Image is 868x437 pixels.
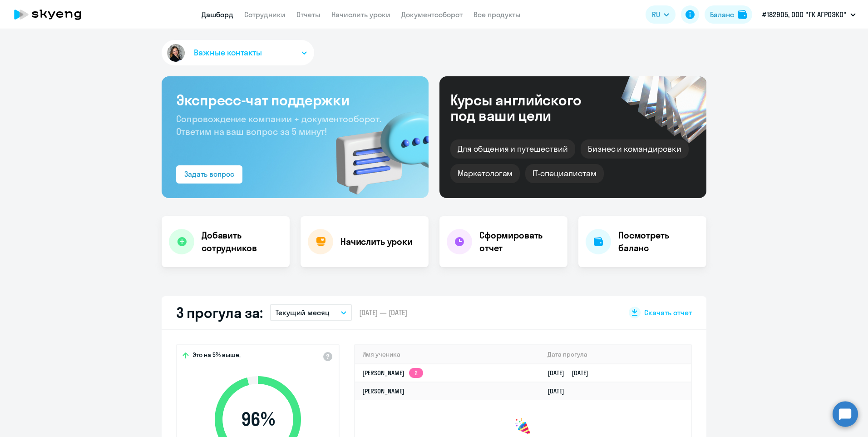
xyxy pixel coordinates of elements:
img: avatar [165,42,187,64]
img: bg-img [323,96,429,198]
div: Баланс [710,9,734,20]
span: RU [652,9,660,20]
div: Для общения и путешествий [450,139,575,159]
div: Маркетологам [450,164,520,183]
p: #182905, ООО "ГК АГРОЭКО" [762,9,847,20]
h4: Посмотреть баланс [618,229,699,254]
div: IT-специалистам [525,164,603,183]
div: Бизнес и командировки [581,139,689,159]
button: Важные контакты [162,40,314,65]
img: balance [738,10,747,19]
span: 96 % [206,408,310,430]
span: Скачать отчет [644,308,692,318]
h4: Добавить сотрудников [202,229,282,254]
th: Имя ученика [355,345,540,364]
a: [PERSON_NAME]2 [362,369,423,377]
h2: 3 прогула за: [176,303,263,322]
div: Задать вопрос [184,169,234,179]
div: Курсы английского под ваши цели [450,92,606,123]
a: Отчеты [296,10,321,19]
h3: Экспресс-чат поддержки [176,91,414,109]
a: Документооборот [401,10,463,19]
button: Балансbalance [705,5,752,24]
img: congrats [514,418,532,436]
button: Задать вопрос [176,165,242,184]
a: Все продукты [473,10,521,19]
a: Сотрудники [244,10,286,19]
button: RU [646,5,676,24]
a: [DATE] [547,387,572,395]
a: Дашборд [202,10,233,19]
th: Дата прогула [540,345,691,364]
button: Текущий месяц [270,304,352,321]
p: Текущий месяц [276,307,330,318]
span: Это на 5% выше, [192,351,241,362]
button: #182905, ООО "ГК АГРОЭКО" [758,4,860,25]
span: Важные контакты [194,47,262,59]
span: Сопровождение компании + документооборот. Ответим на ваш вопрос за 5 минут! [176,113,381,137]
a: [PERSON_NAME] [362,387,404,395]
h4: Начислить уроки [340,235,413,248]
app-skyeng-badge: 2 [409,368,423,378]
a: [DATE][DATE] [547,369,596,377]
span: [DATE] — [DATE] [359,308,407,318]
a: Начислить уроки [331,10,390,19]
h4: Сформировать отчет [479,229,560,254]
